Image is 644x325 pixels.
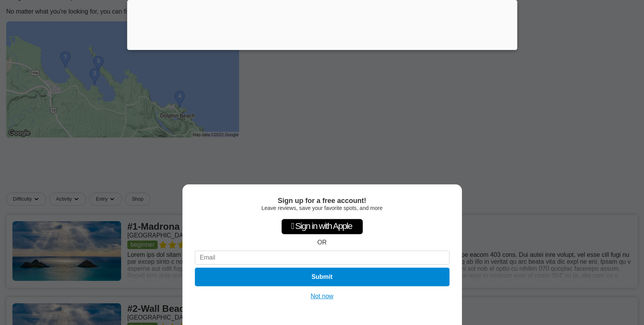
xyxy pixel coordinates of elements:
button: Submit [195,268,450,286]
div: Leave reviews, save your favorite spots, and more [195,205,450,211]
div: Sign in with Apple [281,219,363,234]
div: OR [318,239,327,246]
input: Email [195,251,450,265]
button: Not now [308,292,336,300]
div: Sign up for a free account! [195,197,450,205]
